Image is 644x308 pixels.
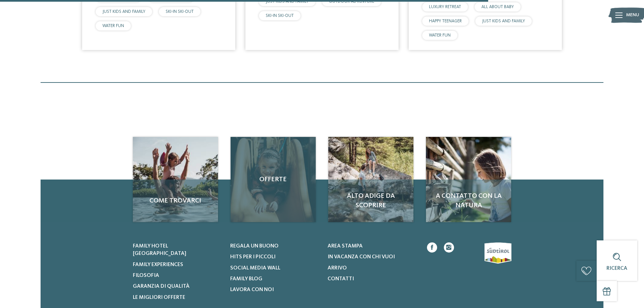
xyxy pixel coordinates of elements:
a: Cercate un hotel per famiglie? Qui troverete solo i migliori! Alto Adige da scoprire [328,137,413,222]
span: A contatto con la natura [433,191,504,210]
span: SKI-IN SKI-OUT [266,14,294,18]
a: Hits per i piccoli [230,253,319,261]
span: In vacanza con chi vuoi [328,254,395,260]
span: Offerte [237,175,309,184]
span: Garanzia di qualità [133,284,190,289]
span: Family Blog [230,276,262,282]
span: Family experiences [133,262,183,267]
a: Cercate un hotel per famiglie? Qui troverete solo i migliori! A contatto con la natura [426,137,511,222]
a: Contatti [328,275,416,283]
a: Family experiences [133,261,222,268]
a: Filosofia [133,272,222,279]
span: Arrivo [328,265,347,271]
span: ALL ABOUT BABY [481,5,514,9]
span: Lavora con noi [230,287,274,292]
span: Le migliori offerte [133,295,185,300]
span: Alto Adige da scoprire [335,191,407,210]
a: Family Blog [230,275,319,283]
span: LUXURY RETREAT [429,5,461,9]
a: Garanzia di qualità [133,283,222,290]
img: Cercate un hotel per famiglie? Qui troverete solo i migliori! [133,137,218,222]
span: Ricerca [606,266,627,271]
span: JUST KIDS AND FAMILY [482,19,525,23]
span: Contatti [328,276,354,282]
a: Cercate un hotel per famiglie? Qui troverete solo i migliori! Offerte [231,137,316,222]
span: WATER FUN [429,33,451,38]
a: In vacanza con chi vuoi [328,253,416,261]
img: Cercate un hotel per famiglie? Qui troverete solo i migliori! [328,137,413,222]
span: Social Media Wall [230,265,280,271]
span: Area stampa [328,243,363,249]
span: Filosofia [133,273,159,278]
span: HAPPY TEENAGER [429,19,462,23]
a: Cercate un hotel per famiglie? Qui troverete solo i migliori! Come trovarci [133,137,218,222]
span: Family hotel [GEOGRAPHIC_DATA] [133,243,186,256]
span: WATER FUN [102,24,124,28]
span: SKI-IN SKI-OUT [166,9,194,14]
a: Family hotel [GEOGRAPHIC_DATA] [133,242,222,258]
span: Hits per i piccoli [230,254,276,260]
img: Cercate un hotel per famiglie? Qui troverete solo i migliori! [426,137,511,222]
a: Lavora con noi [230,286,319,293]
a: Arrivo [328,264,416,272]
span: Come trovarci [140,196,211,206]
span: JUST KIDS AND FAMILY [102,9,145,14]
a: Social Media Wall [230,264,319,272]
a: Area stampa [328,242,416,250]
a: Regala un buono [230,242,319,250]
a: Le migliori offerte [133,294,222,301]
span: Regala un buono [230,243,279,249]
